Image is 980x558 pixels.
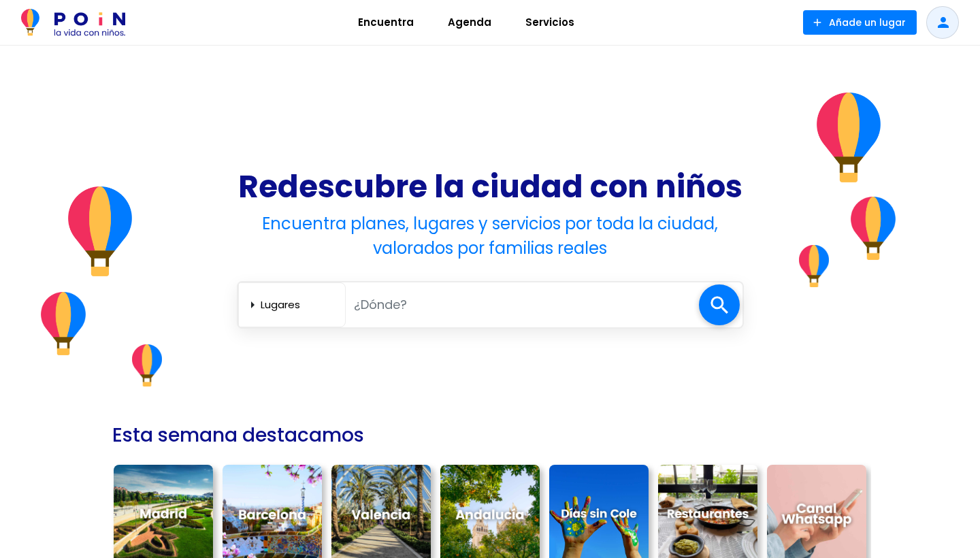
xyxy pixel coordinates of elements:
[431,6,508,39] a: Agenda
[261,293,340,316] select: arrow_right
[803,10,917,35] button: Añade un lugar
[352,12,420,33] span: Encuentra
[21,9,125,36] img: POiN
[244,297,261,313] span: arrow_right
[346,291,699,318] input: ¿Dónde?
[112,418,364,453] h2: Esta semana destacamos
[508,6,591,39] a: Servicios
[341,6,431,39] a: Encuentra
[237,212,744,261] h4: Encuentra planes, lugares y servicios por toda la ciudad, valorados por familias reales
[237,167,744,206] h1: Redescubre la ciudad con niños
[519,12,581,33] span: Servicios
[442,12,497,33] span: Agenda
